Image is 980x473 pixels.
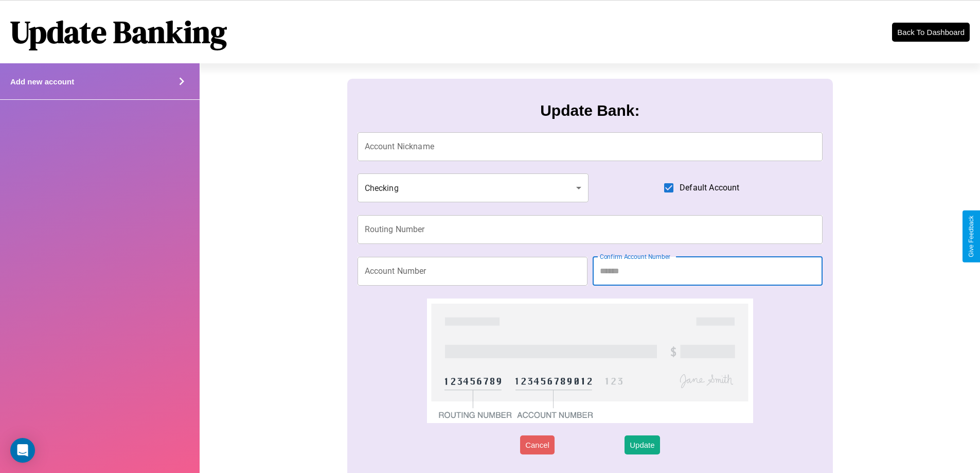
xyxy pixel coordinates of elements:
[892,23,970,42] button: Back To Dashboard
[10,77,74,86] h4: Add new account
[600,252,670,261] label: Confirm Account Number
[358,173,589,202] div: Checking
[625,435,660,454] button: Update
[427,299,753,423] img: check
[680,182,739,194] span: Default Account
[10,11,227,53] h1: Update Banking
[968,216,975,257] div: Give Feedback
[10,438,35,463] div: Open Intercom Messenger
[520,435,555,454] button: Cancel
[540,102,639,119] h3: Update Bank:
